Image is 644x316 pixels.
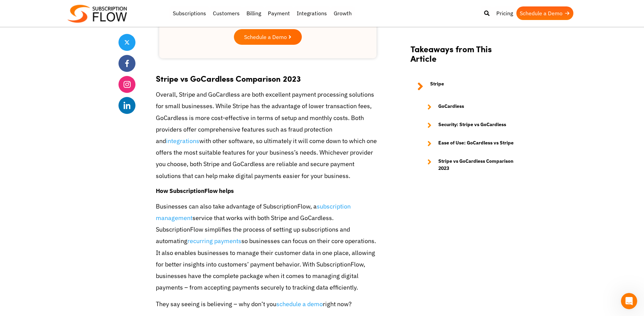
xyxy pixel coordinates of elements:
[166,137,199,145] a: integrations
[410,44,519,70] h2: Takeaways from This Article
[421,158,519,172] a: Stripe vs GoCardless Comparison 2023
[421,103,519,111] a: GoCardless
[438,103,464,111] strong: GoCardless
[187,237,241,245] a: recurring payments
[156,298,380,310] p: They say seeing is believing – why don’t you right now?
[169,6,209,20] a: Subscriptions
[516,6,573,20] a: Schedule a Demo
[276,300,323,308] a: schedule a demo
[621,293,637,309] iframe: Intercom live chat
[410,80,519,93] a: Stripe
[156,187,234,195] strong: How SubscriptionFlow helps
[244,34,287,40] span: Schedule a Demo
[493,6,516,20] a: Pricing
[156,201,380,294] p: Businesses can also take advantage of SubscriptionFlow, a service that works with both Stripe and...
[234,29,302,45] a: Schedule a Demo
[330,6,355,20] a: Growth
[438,139,514,147] strong: Ease of Use: GoCardless vs Stripe
[293,6,330,20] a: Integrations
[209,6,243,20] a: Customers
[156,73,301,84] strong: Stripe vs GoCardless Comparison 2023
[438,158,519,172] strong: Stripe vs GoCardless Comparison 2023
[430,80,444,93] strong: Stripe
[156,89,380,182] p: Overall, Stripe and GoCardless are both excellent payment processing solutions for small business...
[421,139,519,147] a: Ease of Use: GoCardless vs Stripe
[438,121,506,129] strong: Security: Stripe vs GoCardless
[243,6,264,20] a: Billing
[264,6,293,20] a: Payment
[421,121,519,129] a: Security: Stripe vs GoCardless
[68,5,127,23] img: Subscriptionflow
